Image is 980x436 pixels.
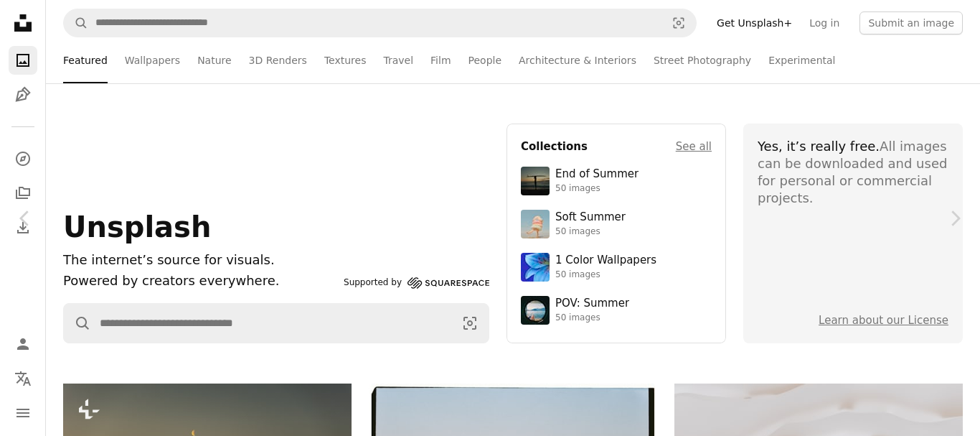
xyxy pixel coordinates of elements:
a: POV: Summer50 images [521,296,712,325]
a: Next [930,149,980,287]
a: Nature [197,37,231,83]
button: Search Unsplash [64,304,91,343]
img: premium_photo-1753820185677-ab78a372b033 [521,296,550,325]
div: 50 images [555,226,626,238]
a: Log in [801,11,848,34]
form: Find visuals sitewide [63,9,697,37]
div: End of Summer [555,167,639,182]
a: Film [430,37,451,83]
h4: Collections [521,138,588,155]
a: Photos [9,46,37,75]
a: Street Photography [654,37,751,83]
button: Menu [9,399,37,427]
form: Find visuals sitewide [63,303,489,343]
a: Learn about our License [819,314,948,327]
a: People [468,37,502,83]
a: Soft Summer50 images [521,210,712,238]
div: POV: Summer [555,297,629,311]
a: 1 Color Wallpapers50 images [521,253,712,282]
button: Language [9,364,37,393]
a: Log in / Sign up [9,330,37,358]
a: Wallpapers [125,37,180,83]
a: Explore [9,144,37,173]
div: 50 images [555,312,629,324]
a: Travel [383,37,413,83]
div: 50 images [555,183,639,195]
a: Textures [324,37,367,83]
img: premium_photo-1688045582333-c8b6961773e0 [521,253,550,282]
img: premium_photo-1754398386796-ea3dec2a6302 [521,167,550,195]
div: 1 Color Wallpapers [555,254,656,268]
span: Unsplash [63,210,211,243]
span: Yes, it’s really free. [758,139,880,154]
a: See all [676,138,712,155]
a: Get Unsplash+ [708,11,801,34]
p: Powered by creators everywhere. [63,271,338,292]
a: Experimental [768,37,835,83]
button: Visual search [451,304,489,343]
a: 3D Renders [249,37,307,83]
div: All images can be downloaded and used for personal or commercial projects. [758,138,948,207]
a: Illustrations [9,80,37,109]
div: 50 images [555,269,656,281]
a: Architecture & Interiors [519,37,636,83]
div: Soft Summer [555,210,626,225]
a: Supported by [344,274,489,292]
img: premium_photo-1749544311043-3a6a0c8d54af [521,210,550,238]
h1: The internet’s source for visuals. [63,250,338,271]
button: Submit an image [859,11,963,34]
button: Search Unsplash [64,9,88,37]
button: Visual search [661,9,696,37]
a: End of Summer50 images [521,167,712,195]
